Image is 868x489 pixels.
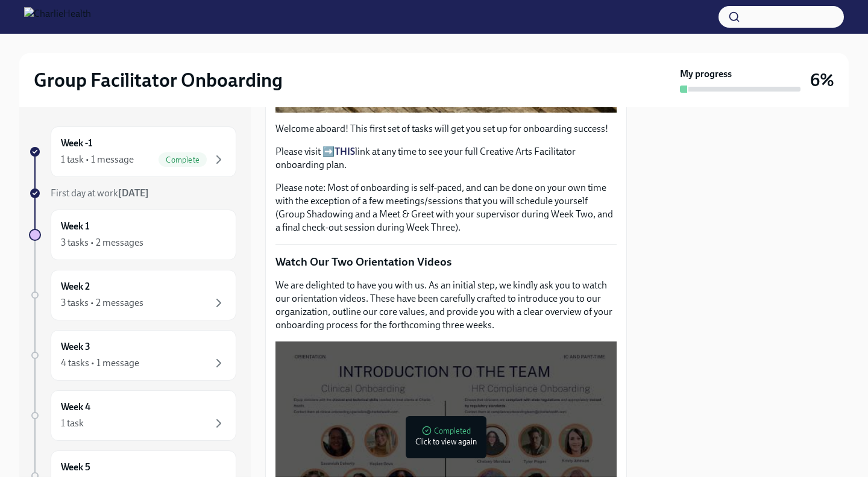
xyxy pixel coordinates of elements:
[680,67,732,81] strong: My progress
[61,357,139,370] div: 4 tasks • 1 message
[51,187,149,199] span: First day at work
[118,187,149,199] strong: [DATE]
[29,390,236,441] a: Week 41 task
[29,270,236,320] a: Week 23 tasks • 2 messages
[61,461,90,474] h6: Week 5
[159,155,207,164] span: Complete
[275,122,617,135] p: Welcome aboard! This first set of tasks will get you set up for onboarding success!
[61,137,92,150] h6: Week -1
[61,296,143,310] div: 3 tasks • 2 messages
[61,417,84,430] div: 1 task
[29,330,236,381] a: Week 34 tasks • 1 message
[29,126,236,177] a: Week -11 task • 1 messageComplete
[61,153,134,166] div: 1 task • 1 message
[61,340,90,354] h6: Week 3
[29,187,236,200] a: First day at work[DATE]
[24,7,91,26] img: CharlieHealth
[61,400,90,414] h6: Week 4
[275,279,617,332] p: We are delighted to have you with us. As an initial step, we kindly ask you to watch our orientat...
[61,236,143,249] div: 3 tasks • 2 messages
[61,280,90,293] h6: Week 2
[335,146,355,157] a: THIS
[29,210,236,260] a: Week 13 tasks • 2 messages
[34,68,283,92] h2: Group Facilitator Onboarding
[275,145,617,172] p: Please visit ➡️ link at any time to see your full Creative Arts Facilitator onboarding plan.
[61,220,89,233] h6: Week 1
[275,181,617,234] p: Please note: Most of onboarding is self-paced, and can be done on your own time with the exceptio...
[275,254,617,270] p: Watch Our Two Orientation Videos
[810,69,834,91] h3: 6%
